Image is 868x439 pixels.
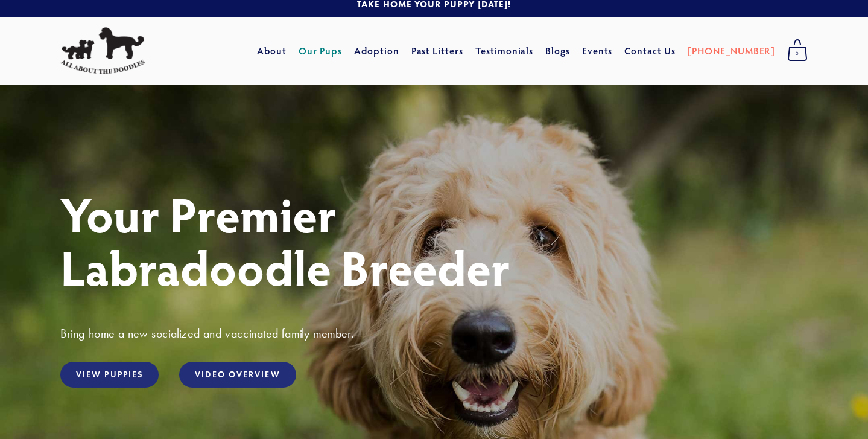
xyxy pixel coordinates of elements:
a: Our Pups [299,40,343,62]
a: Testimonials [475,40,534,62]
span: 0 [787,46,808,62]
a: Contact Us [624,40,676,62]
a: Past Litters [411,44,464,57]
img: All About The Doodles [60,27,145,74]
h1: Your Premier Labradoodle Breeder [60,187,808,293]
a: Adoption [354,40,399,62]
h3: Bring home a new socialized and vaccinated family member. [60,325,808,341]
a: [PHONE_NUMBER] [688,40,775,62]
a: 0 items in cart [781,36,814,66]
a: Video Overview [179,362,296,388]
a: Events [582,40,613,62]
a: View Puppies [60,362,159,388]
a: About [257,40,287,62]
a: Blogs [545,40,570,62]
